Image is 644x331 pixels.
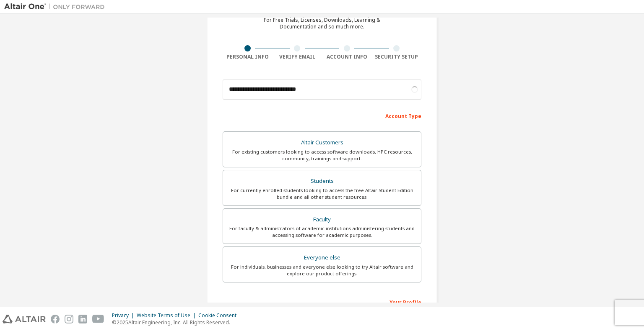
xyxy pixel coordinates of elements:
div: For individuals, businesses and everyone else looking to try Altair software and explore our prod... [228,264,416,277]
div: Students [228,175,416,187]
div: For faculty & administrators of academic institutions administering students and accessing softwa... [228,225,416,239]
div: Altair Customers [228,137,416,149]
div: For currently enrolled students looking to access the free Altair Student Edition bundle and all ... [228,187,416,200]
div: Privacy [112,312,137,319]
div: Personal Info [223,54,273,60]
div: For Free Trials, Licenses, Downloads, Learning & Documentation and so much more. [264,17,380,30]
div: Verify Email [273,54,322,60]
img: altair_logo.svg [3,315,46,323]
div: For existing customers looking to access software downloads, HPC resources, community, trainings ... [228,149,416,162]
div: Account Type [223,109,421,122]
div: Cookie Consent [198,312,241,319]
img: Altair One [4,3,109,11]
div: Your Profile [223,295,421,308]
p: © 2025 Altair Engineering, Inc. All Rights Reserved. [112,319,241,326]
div: Everyone else [228,252,416,264]
img: instagram.svg [65,315,73,323]
img: linkedin.svg [78,315,87,323]
div: Account Info [322,54,372,60]
img: youtube.svg [92,315,104,323]
div: Security Setup [372,54,422,60]
div: Faculty [228,214,416,226]
img: facebook.svg [51,315,60,323]
div: Website Terms of Use [137,312,198,319]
